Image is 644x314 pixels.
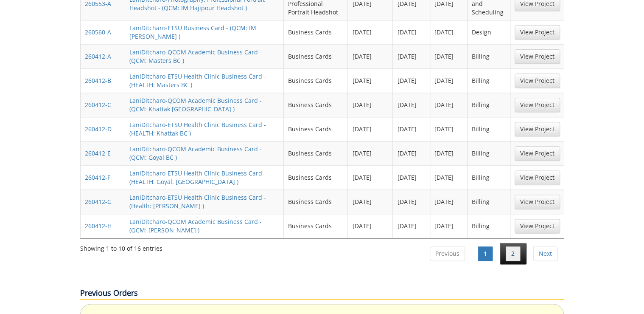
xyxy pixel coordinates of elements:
[85,101,111,109] a: 260412-C
[515,170,560,185] a: View Project
[129,121,266,137] a: LaniDitcharo-ETSU Health Clinic Business Card - (HEALTH: Khattak BC )
[348,93,393,117] td: [DATE]
[284,141,348,165] td: Business Cards
[430,141,468,165] td: [DATE]
[80,288,564,300] p: Previous Orders
[129,96,262,113] a: LaniDitcharo-QCOM Academic Business Card - (QCM: Khattak [GEOGRAPHIC_DATA] )
[468,117,510,141] td: Billing
[85,52,111,60] a: 260412-A
[129,193,266,210] a: LaniDitcharo-ETSU Health Clinic Business Card - (Health: [PERSON_NAME] )
[533,246,557,261] a: Next
[348,117,393,141] td: [DATE]
[393,214,430,238] td: [DATE]
[85,28,111,36] a: 260560-A
[430,214,468,238] td: [DATE]
[515,146,560,161] a: View Project
[468,20,510,44] td: Design
[284,44,348,68] td: Business Cards
[430,44,468,68] td: [DATE]
[393,93,430,117] td: [DATE]
[515,219,560,233] a: View Project
[468,165,510,190] td: Billing
[85,149,111,157] a: 260412-E
[430,68,468,93] td: [DATE]
[129,145,262,161] a: LaniDitcharo-QCOM Academic Business Card - (QCM: Goyal BC )
[430,246,465,261] a: Previous
[430,20,468,44] td: [DATE]
[85,173,110,181] a: 260412-F
[348,165,393,190] td: [DATE]
[284,68,348,93] td: Business Cards
[430,117,468,141] td: [DATE]
[284,20,348,44] td: Business Cards
[430,190,468,214] td: [DATE]
[393,20,430,44] td: [DATE]
[85,125,112,133] a: 260412-D
[348,68,393,93] td: [DATE]
[129,72,266,89] a: LaniDitcharo-ETSU Health Clinic Business Card - (HEALTH: Masters BC )
[468,44,510,68] td: Billing
[468,141,510,165] td: Billing
[468,93,510,117] td: Billing
[85,222,112,230] a: 260412-H
[506,246,520,261] a: 2
[478,246,493,261] a: 1
[284,117,348,141] td: Business Cards
[348,190,393,214] td: [DATE]
[393,117,430,141] td: [DATE]
[393,141,430,165] td: [DATE]
[515,74,560,88] a: View Project
[348,20,393,44] td: [DATE]
[393,68,430,93] td: [DATE]
[515,122,560,136] a: View Project
[348,214,393,238] td: [DATE]
[284,165,348,190] td: Business Cards
[515,25,560,40] a: View Project
[393,165,430,190] td: [DATE]
[129,24,256,40] a: LaniDitcharo-ETSU Business Card - (QCM: IM [PERSON_NAME] )
[85,76,111,85] a: 260412-B
[284,93,348,117] td: Business Cards
[348,141,393,165] td: [DATE]
[468,190,510,214] td: Billing
[85,198,112,206] a: 260412-G
[430,93,468,117] td: [DATE]
[284,190,348,214] td: Business Cards
[515,98,560,112] a: View Project
[393,190,430,214] td: [DATE]
[515,49,560,64] a: View Project
[80,241,162,253] div: Showing 1 to 10 of 16 entries
[129,48,262,65] a: LaniDitcharo-QCOM Academic Business Card - (QCM: Masters BC )
[468,68,510,93] td: Billing
[468,214,510,238] td: Billing
[430,165,468,190] td: [DATE]
[393,44,430,68] td: [DATE]
[348,44,393,68] td: [DATE]
[129,218,262,234] a: LaniDitcharo-QCOM Academic Business Card - (QCM: [PERSON_NAME] )
[515,195,560,209] a: View Project
[129,169,266,186] a: LaniDitcharo-ETSU Health Clinic Business Card - (HEALTH: Goyal, [GEOGRAPHIC_DATA] )
[284,214,348,238] td: Business Cards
